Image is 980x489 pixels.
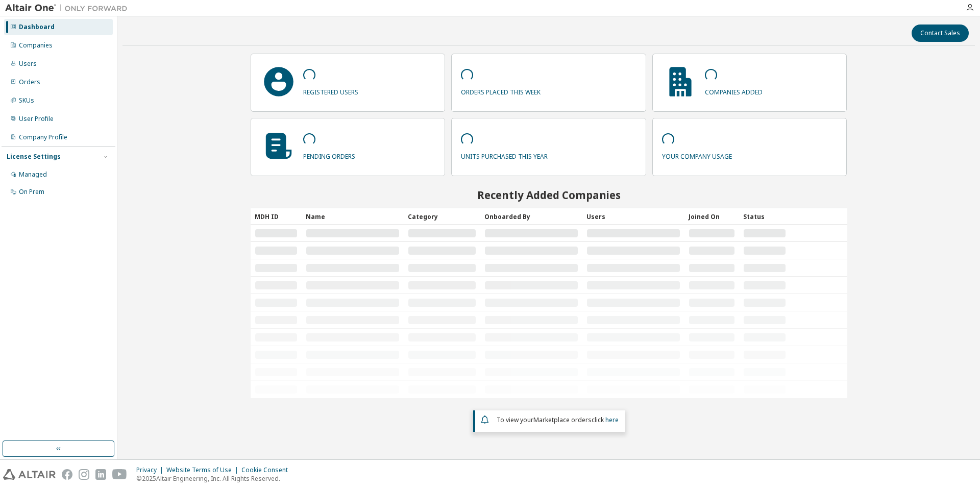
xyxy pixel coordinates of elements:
[497,415,619,424] span: To view your click
[95,469,106,480] img: linkedin.svg
[461,85,541,96] p: orders placed this week
[3,469,56,480] img: altair_logo.svg
[62,469,72,480] img: facebook.svg
[166,466,241,474] div: Website Terms of Use
[705,85,763,96] p: companies added
[19,170,47,179] div: Managed
[586,208,680,225] div: Users
[241,466,294,474] div: Cookie Consent
[79,469,89,480] img: instagram.svg
[255,208,298,225] div: MDH ID
[306,208,400,225] div: Name
[136,474,294,483] p: © 2025 Altair Engineering, Inc. All Rights Reserved.
[251,188,847,202] h2: Recently Added Companies
[19,41,53,50] div: Companies
[19,115,54,123] div: User Profile
[689,208,735,225] div: Joined On
[662,149,732,161] p: your company usage
[484,208,578,225] div: Onboarded By
[912,25,969,42] button: Contact Sales
[19,133,67,141] div: Company Profile
[19,78,40,86] div: Orders
[19,96,34,105] div: SKUs
[136,466,166,474] div: Privacy
[19,188,44,196] div: On Prem
[112,469,127,480] img: youtube.svg
[461,149,548,161] p: units purchased this year
[408,208,476,225] div: Category
[5,3,133,13] img: Altair One
[533,415,592,424] em: Marketplace orders
[19,60,37,68] div: Users
[303,149,355,161] p: pending orders
[303,85,358,96] p: registered users
[743,208,786,225] div: Status
[605,415,619,424] a: here
[19,23,55,31] div: Dashboard
[7,153,61,161] div: License Settings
